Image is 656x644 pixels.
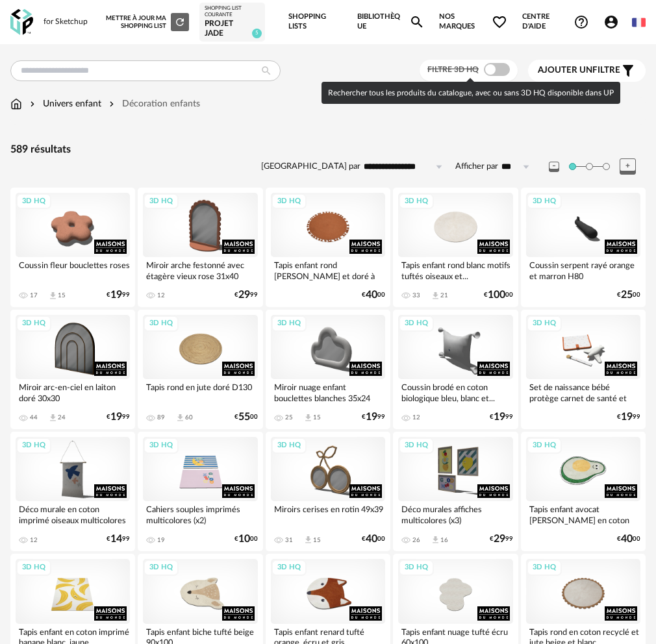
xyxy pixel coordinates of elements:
span: 14 [110,535,122,543]
img: svg+xml;base64,PHN2ZyB3aWR0aD0iMTYiIGhlaWdodD0iMTciIHZpZXdCb3g9IjAgMCAxNiAxNyIgZmlsbD0ibm9uZSIgeG... [10,97,22,110]
div: Coussin serpent rayé orange et marron H80 [526,257,640,283]
div: € 00 [234,413,258,421]
a: 3D HQ Déco murale en coton imprimé oiseaux multicolores 28x46 12 €1499 [10,432,135,551]
a: 3D HQ Tapis enfant rond blanc motifs tuftés oiseaux et... 33 Download icon 21 €10000 [393,188,518,307]
span: Magnify icon [409,14,425,30]
div: 3D HQ [16,316,51,332]
div: € 99 [490,535,513,543]
div: 3D HQ [527,560,562,576]
div: Miroir arche festonné avec étagère vieux rose 31x40 [143,257,257,283]
div: 3D HQ [399,316,434,332]
span: Download icon [48,413,58,423]
div: for Sketchup [44,17,88,27]
a: 3D HQ Déco murales affiches multicolores (x3) 26 Download icon 16 €2999 [393,432,518,551]
div: 3D HQ [271,193,307,210]
div: € 99 [234,291,258,299]
div: 3D HQ [271,438,307,454]
div: 15 [58,291,66,299]
span: 29 [494,535,505,543]
div: € 99 [107,535,130,543]
div: € 00 [617,291,640,299]
span: 10 [238,535,250,543]
div: € 99 [490,413,513,421]
span: Centre d'aideHelp Circle Outline icon [522,12,589,31]
span: 55 [238,413,250,421]
div: € 00 [617,535,640,543]
div: 12 [30,536,38,544]
div: Miroir nuage enfant bouclettes blanches 35x24 [271,379,385,405]
div: Coussin fleur bouclettes roses [16,257,130,283]
a: 3D HQ Miroirs cerises en rotin 49x39 31 Download icon 15 €4000 [266,432,390,551]
div: 3D HQ [144,560,179,576]
div: € 99 [362,413,385,421]
div: 3D HQ [399,560,434,576]
span: filtre [538,65,620,76]
div: 12 [157,291,165,299]
a: Shopping List courante Projet Jade 5 [205,5,260,39]
div: 26 [412,536,420,544]
span: Account Circle icon [603,14,619,30]
div: 3D HQ [16,560,51,576]
button: Ajouter unfiltre Filter icon [528,60,646,82]
div: € 99 [617,413,640,421]
img: OXP [10,9,33,36]
span: Download icon [431,535,440,545]
div: Cahiers souples imprimés multicolores (x2) [143,501,257,527]
a: 3D HQ Miroir arc-en-ciel en laiton doré 30x30 44 Download icon 24 €1999 [10,310,135,429]
div: Shopping List courante [205,5,260,19]
a: 3D HQ Miroir arche festonné avec étagère vieux rose 31x40 12 €2999 [138,188,262,307]
span: 19 [110,413,122,421]
span: Download icon [431,291,440,301]
div: 3D HQ [16,438,51,454]
a: 3D HQ Tapis enfant avocat [PERSON_NAME] en coton recyclé 92x116 €4000 [521,432,646,551]
img: svg+xml;base64,PHN2ZyB3aWR0aD0iMTYiIGhlaWdodD0iMTYiIHZpZXdCb3g9IjAgMCAxNiAxNiIgZmlsbD0ibm9uZSIgeG... [27,97,38,110]
span: Download icon [303,535,313,545]
div: 12 [412,414,420,421]
a: 3D HQ Set de naissance bébé protège carnet de santé et hochet €1999 [521,310,646,429]
a: 3D HQ Cahiers souples imprimés multicolores (x2) 19 €1000 [138,432,262,551]
label: [GEOGRAPHIC_DATA] par [261,161,360,172]
img: fr [632,16,646,29]
div: 589 résultats [10,143,646,156]
a: 3D HQ Tapis rond en jute doré D130 89 Download icon 60 €5500 [138,310,262,429]
div: 17 [30,291,38,299]
span: 40 [366,535,377,543]
div: Tapis rond en jute doré D130 [143,379,257,405]
a: 3D HQ Tapis enfant rond [PERSON_NAME] et doré à pompons D110 €4000 [266,188,390,307]
span: Filtre 3D HQ [427,66,479,73]
span: 19 [110,291,122,299]
div: 21 [440,291,448,299]
div: 31 [285,536,293,544]
div: 3D HQ [527,193,562,210]
span: 25 [621,291,633,299]
div: 24 [58,414,66,421]
div: 3D HQ [271,316,307,332]
div: Projet Jade [205,19,260,39]
div: 15 [313,536,321,544]
span: 19 [494,413,505,421]
span: 40 [366,291,377,299]
div: Miroir arc-en-ciel en laiton doré 30x30 [16,379,130,405]
div: 89 [157,414,165,421]
span: Ajouter un [538,66,592,75]
div: 3D HQ [527,316,562,332]
div: Déco murales affiches multicolores (x3) [398,501,512,527]
span: Refresh icon [174,18,186,25]
a: 3D HQ Coussin serpent rayé orange et marron H80 €2500 [521,188,646,307]
a: 3D HQ Coussin fleur bouclettes roses 17 Download icon 15 €1999 [10,188,135,307]
label: Afficher par [455,161,498,172]
div: € 00 [362,291,385,299]
div: Tapis enfant rond blanc motifs tuftés oiseaux et... [398,257,512,283]
div: 3D HQ [399,193,434,210]
div: 33 [412,291,420,299]
div: Tapis enfant rond [PERSON_NAME] et doré à pompons D110 [271,257,385,283]
span: Account Circle icon [603,14,625,30]
span: Filter icon [620,63,636,79]
div: 3D HQ [144,438,179,454]
div: Univers enfant [27,97,101,110]
div: € 99 [107,291,130,299]
span: 19 [621,413,633,421]
a: 3D HQ Miroir nuage enfant bouclettes blanches 35x24 25 Download icon 15 €1999 [266,310,390,429]
div: € 99 [107,413,130,421]
span: 19 [366,413,377,421]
